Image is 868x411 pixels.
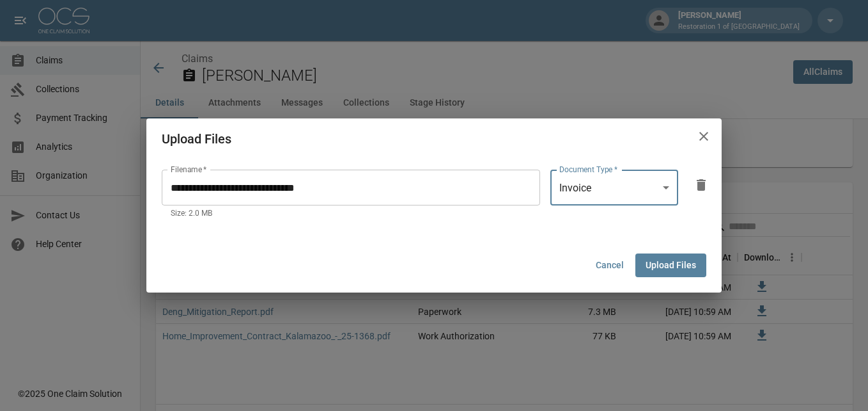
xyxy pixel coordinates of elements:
[635,254,706,277] button: Upload Files
[559,164,617,175] label: Document Type
[550,170,678,205] div: Invoice
[691,124,717,149] button: close
[146,118,722,159] h2: Upload Files
[589,254,630,277] button: Cancel
[171,207,531,220] p: Size: 2.0 MB
[688,172,714,198] button: delete
[171,164,206,175] label: Filename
